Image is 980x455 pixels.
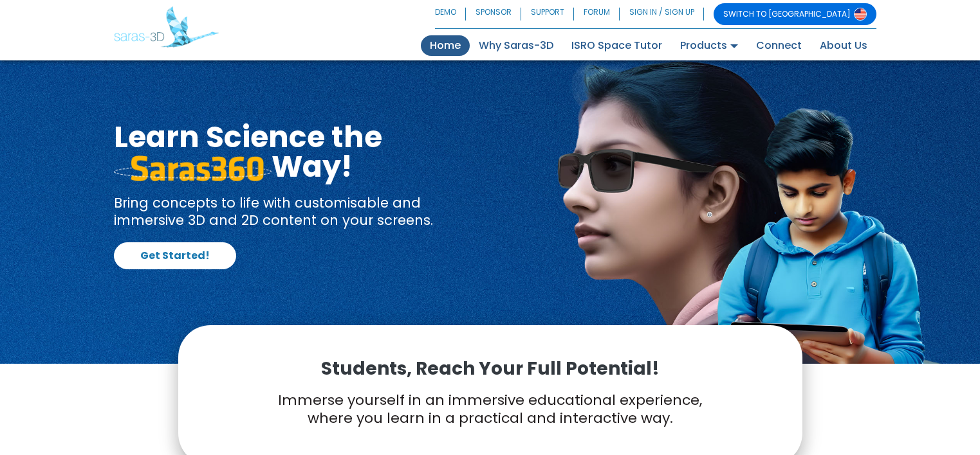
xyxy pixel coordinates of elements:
[470,35,562,56] a: Why Saras-3D
[671,35,747,56] a: Products
[210,357,770,380] p: Students, Reach Your Full Potential!
[466,3,521,25] a: SPONSOR
[114,122,481,181] h1: Learn Science the Way!
[210,391,770,428] p: Immerse yourself in an immersive educational experience, where you learn in a practical and inter...
[811,35,876,56] a: About Us
[620,3,704,25] a: SIGN IN / SIGN UP
[114,6,219,48] img: Saras 3D
[747,35,811,56] a: Connect
[714,3,876,25] a: SWITCH TO [GEOGRAPHIC_DATA]
[574,3,620,25] a: FORUM
[114,242,236,269] a: Get Started!
[114,194,481,229] p: Bring concepts to life with customisable and immersive 3D and 2D content on your screens.
[421,35,470,56] a: Home
[854,8,867,21] img: Switch to USA
[435,3,466,25] a: DEMO
[562,35,671,56] a: ISRO Space Tutor
[521,3,574,25] a: SUPPORT
[114,156,272,181] img: saras 360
